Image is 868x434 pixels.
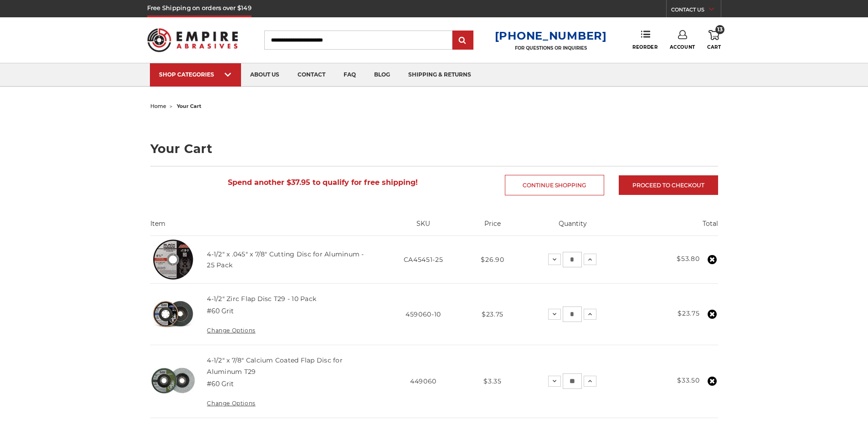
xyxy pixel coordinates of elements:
span: Reorder [632,44,657,50]
a: [PHONE_NUMBER] [495,29,607,42]
th: Item [150,219,380,235]
span: $23.75 [482,310,503,318]
img: 4.5" cutting disc for aluminum [150,237,196,282]
a: Change Options [207,327,255,334]
a: Reorder [632,30,657,50]
a: 13 Cart [707,30,721,50]
div: SHOP CATEGORIES [159,71,232,78]
a: shipping & returns [399,63,480,87]
img: BHA 4-1/2 Inch Flap Disc for Aluminum [150,359,196,404]
a: Continue Shopping [505,175,604,195]
strong: $23.75 [678,309,699,317]
input: 4-1/2" x 7/8" Calcium Coated Flap Disc for Aluminum T29 Quantity: [563,373,582,389]
strong: $33.50 [677,376,699,384]
strong: $53.80 [677,255,699,263]
th: SKU [380,219,467,235]
img: Empire Abrasives [147,22,238,58]
a: about us [241,63,288,87]
a: 4-1/2" Zirc Flap Disc T29 - 10 Pack [207,295,316,303]
a: 4-1/2" x 7/8" Calcium Coated Flap Disc for Aluminum T29 [207,356,343,375]
th: Quantity [518,219,627,235]
a: Proceed to checkout [619,175,718,195]
input: Submit [454,31,472,50]
th: Total [627,219,718,235]
img: 4-1/2" Zirc Flap Disc T29 - 10 Pack [150,291,196,337]
span: 459060-10 [406,310,441,318]
span: $26.90 [481,255,504,264]
span: $3.35 [483,377,502,385]
span: Cart [707,44,721,50]
a: CONTACT US [671,5,721,17]
span: Spend another $37.95 to qualify for free shipping! [228,178,418,187]
input: 4-1/2" x .045" x 7/8" Cutting Disc for Aluminum - 25 Pack Quantity: [563,252,582,267]
dd: #60 Grit [207,379,234,389]
a: contact [288,63,334,87]
span: CA45451-25 [404,255,443,264]
dd: #60 Grit [207,306,234,316]
a: blog [365,63,399,87]
a: faq [334,63,365,87]
th: Price [467,219,519,235]
a: 4-1/2" x .045" x 7/8" Cutting Disc for Aluminum - 25 Pack [207,250,364,269]
a: Change Options [207,400,255,407]
span: your cart [177,103,201,109]
h1: Your Cart [150,143,718,155]
input: 4-1/2" Zirc Flap Disc T29 - 10 Pack Quantity: [563,306,582,322]
span: 13 [715,25,724,34]
span: 449060 [410,377,437,385]
p: FOR QUESTIONS OR INQUIRIES [495,45,607,51]
span: Account [670,44,695,50]
a: home [150,103,166,109]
